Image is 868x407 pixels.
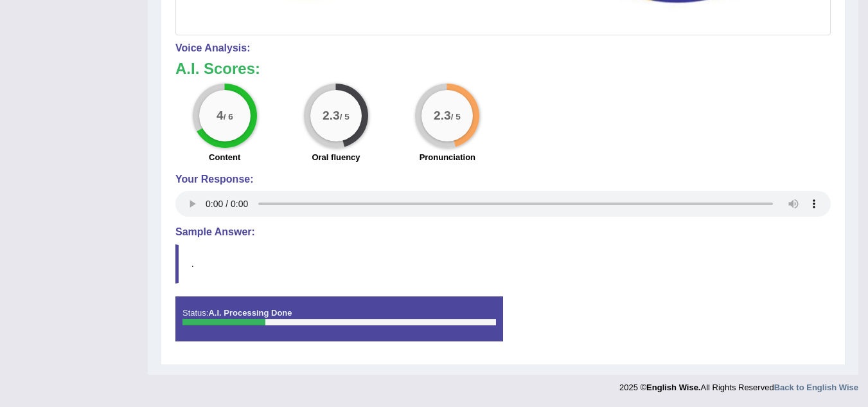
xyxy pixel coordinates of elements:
h4: Voice Analysis: [175,42,831,54]
big: 2.3 [323,109,340,123]
strong: English Wise. [646,383,700,392]
strong: A.I. Processing Done [208,308,292,318]
a: Back to English Wise [774,383,858,392]
label: Content [209,151,240,163]
label: Pronunciation [420,151,475,163]
small: / 6 [223,113,233,122]
label: Oral fluency [312,151,360,163]
small: / 5 [340,113,350,122]
blockquote: . [175,244,831,284]
big: 4 [217,109,224,123]
big: 2.3 [434,109,451,123]
h4: Sample Answer: [175,226,831,238]
b: A.I. Scores: [175,60,260,77]
div: Status: [175,296,503,341]
div: 2025 © All Rights Reserved [619,375,858,393]
h4: Your Response: [175,174,831,185]
small: / 5 [451,113,461,122]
